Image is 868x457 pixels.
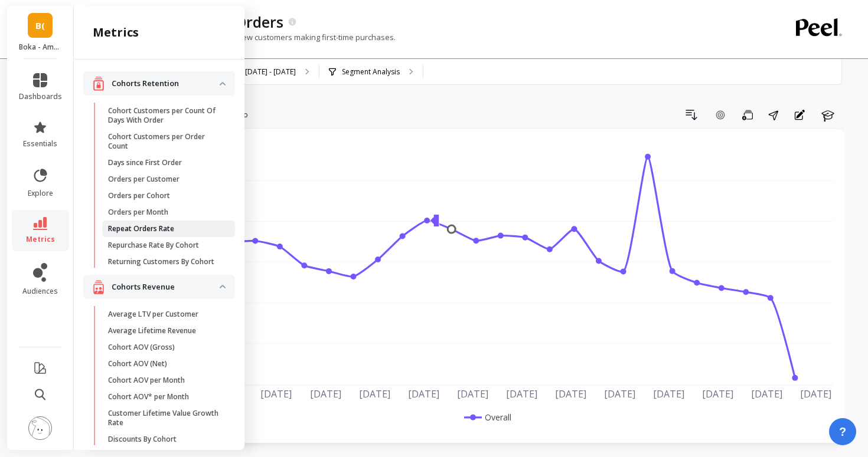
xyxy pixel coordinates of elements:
p: Cohorts Retention [112,78,220,90]
span: explore [28,189,53,198]
p: Days since First Order [108,158,182,167]
span: ? [839,423,846,440]
p: Average LTV per Customer [108,310,198,319]
p: Discounts By Cohort [108,435,177,444]
p: Orders per Cohort [108,191,170,200]
p: Average Lifetime Revenue [108,326,196,336]
p: The number of orders placed by new customers making first-time purchases. [99,32,396,42]
p: Cohort AOV per Month [108,376,185,385]
img: down caret icon [220,285,226,288]
p: Orders per Month [108,208,168,217]
p: Customer Lifetime Value Growth Rate [108,409,221,428]
span: audiences [22,287,58,296]
p: Returning Customers By Cohort [108,257,214,267]
img: down caret icon [220,82,226,86]
span: metrics [26,235,55,244]
p: Boka - Amazon (Essor) [19,42,62,52]
span: B( [35,19,45,32]
p: Repurchase Rate By Cohort [108,241,199,250]
p: Cohort Customers per Order Count [108,132,221,151]
p: Cohort AOV* per Month [108,392,189,402]
p: Orders per Customer [108,175,180,184]
span: dashboards [19,92,62,101]
img: navigation item icon [93,280,105,294]
p: Cohorts Revenue [112,281,220,293]
p: Cohort Customers per Count Of Days With Order [108,106,221,125]
span: essentials [23,139,57,149]
p: Cohort AOV (Gross) [108,343,175,352]
h2: metrics [93,24,139,41]
img: navigation item icon [93,76,105,91]
p: Repeat Orders Rate [108,224,174,234]
img: profile picture [28,416,52,440]
button: ? [829,418,856,445]
p: Cohort AOV (Net) [108,359,167,369]
p: Segment Analysis [342,67,400,77]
